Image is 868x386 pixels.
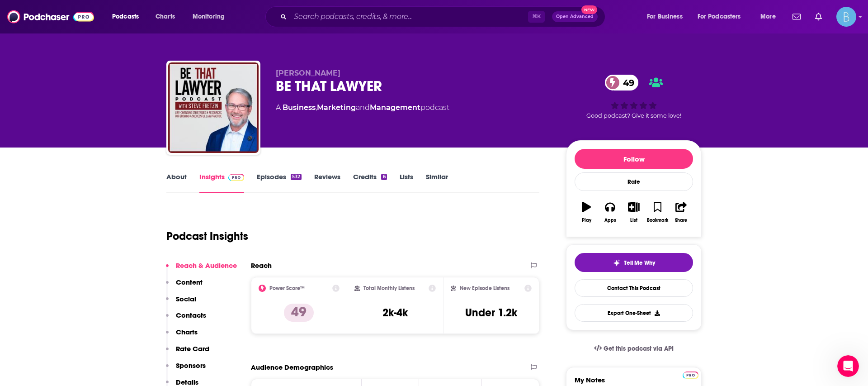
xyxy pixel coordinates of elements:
span: and [356,103,370,112]
span: For Business [647,10,683,23]
a: Business [283,103,316,112]
button: open menu [106,10,151,24]
a: Contact This Podcast [575,279,693,297]
img: BE THAT LAWYER [168,62,259,153]
span: More [760,10,776,23]
img: User Profile [836,7,856,27]
div: 532 [291,174,302,180]
a: Marketing [317,103,356,112]
span: Tell Me Why [624,259,655,267]
div: List [630,218,637,223]
span: ⌘ K [528,11,545,23]
button: open menu [754,10,787,24]
span: Monitoring [193,10,225,23]
span: Logged in as BLASTmedia [836,7,856,27]
span: 49 [614,75,639,91]
button: Play [575,196,598,229]
div: Rate [575,172,693,191]
p: Contacts [176,311,206,319]
button: tell me why sparkleTell Me Why [575,253,693,272]
button: List [622,196,646,229]
a: Show notifications dropdown [789,9,804,24]
a: Charts [150,10,180,24]
p: Sponsors [176,361,206,370]
a: Pro website [683,370,698,379]
iframe: Intercom live chat [837,355,859,377]
div: A podcast [276,102,449,113]
a: Lists [400,172,413,193]
h2: Power Score™ [269,285,305,291]
img: Podchaser Pro [228,174,244,181]
button: Contacts [166,311,206,328]
a: Show notifications dropdown [811,9,826,24]
a: Get this podcast via API [587,338,681,360]
h2: Audience Demographics [251,363,333,372]
button: Export One-Sheet [575,304,693,322]
a: Similar [426,172,448,193]
span: [PERSON_NAME] [276,69,340,77]
button: Share [670,196,693,229]
span: For Podcasters [698,10,741,23]
a: Reviews [314,172,340,193]
button: Apps [598,196,622,229]
a: About [166,172,187,193]
div: 49Good podcast? Give it some love! [566,69,702,125]
p: Charts [176,328,198,336]
span: Charts [156,10,175,23]
span: Good podcast? Give it some love! [586,112,681,119]
button: Show profile menu [836,7,856,27]
p: Social [176,295,196,303]
span: , [316,103,317,112]
div: Share [675,218,687,223]
div: Apps [604,218,616,223]
span: Open Advanced [556,14,594,19]
h2: Reach [251,261,272,270]
div: Search podcasts, credits, & more... [274,6,614,27]
a: Management [370,103,420,112]
button: Open AdvancedNew [552,11,598,22]
p: Content [176,278,203,286]
p: 49 [284,304,314,322]
button: open menu [186,10,236,24]
input: Search podcasts, credits, & more... [290,10,528,24]
button: Rate Card [166,344,209,361]
a: InsightsPodchaser Pro [199,172,244,193]
h2: New Episode Listens [460,285,509,291]
a: 49 [605,75,639,91]
button: Reach & Audience [166,261,237,278]
span: Podcasts [112,10,139,23]
a: Episodes532 [257,172,302,193]
p: Rate Card [176,344,209,353]
button: open menu [692,10,754,24]
h3: 2k-4k [382,306,408,319]
button: open menu [641,10,694,24]
h3: Under 1.2k [465,306,517,319]
button: Social [166,295,196,311]
button: Content [166,278,203,295]
h1: Podcast Insights [166,229,248,243]
div: 6 [381,174,387,180]
button: Follow [575,149,693,169]
img: Podchaser - Follow, Share and Rate Podcasts [7,8,94,25]
button: Sponsors [166,361,206,378]
span: New [581,5,598,14]
a: Credits6 [353,172,387,193]
button: Charts [166,328,198,344]
img: Podchaser Pro [683,372,698,379]
img: tell me why sparkle [613,259,620,267]
span: Get this podcast via API [604,345,674,353]
div: Play [582,218,591,223]
p: Reach & Audience [176,261,237,270]
button: Bookmark [646,196,669,229]
div: Bookmark [647,218,668,223]
h2: Total Monthly Listens [363,285,415,291]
